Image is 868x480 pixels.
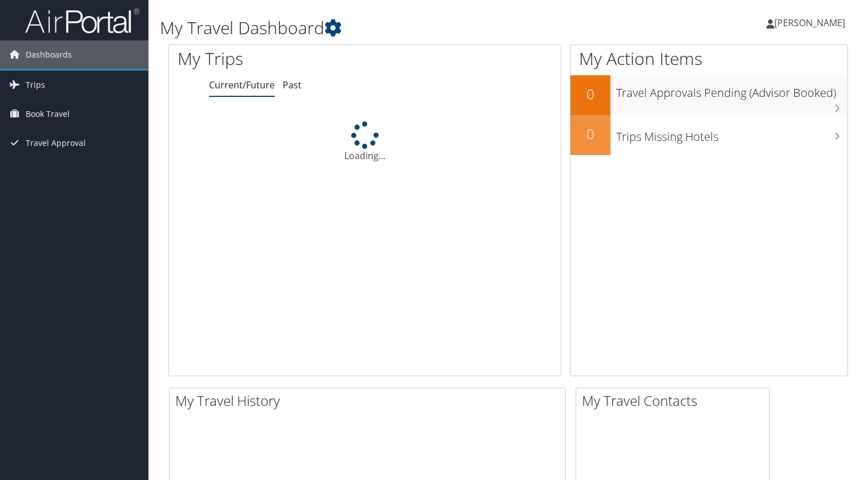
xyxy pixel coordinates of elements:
img: airportal-logo.png [25,7,139,34]
div: Loading... [169,121,561,162]
h1: My Action Items [570,47,847,71]
span: Book Travel [26,100,70,128]
span: Dashboards [26,40,72,69]
h2: My Travel Contacts [582,391,769,410]
span: Travel Approval [26,129,86,157]
a: 0Travel Approvals Pending (Advisor Booked) [570,75,847,115]
h2: My Travel History [175,391,565,410]
h2: 0 [570,124,610,144]
h1: My Travel Dashboard [160,16,624,40]
a: 0Trips Missing Hotels [570,115,847,155]
h3: Travel Approvals Pending (Advisor Booked) [616,79,847,101]
a: Current/Future [209,79,275,91]
a: Past [283,79,302,91]
h3: Trips Missing Hotels [616,123,847,145]
span: [PERSON_NAME] [774,17,845,29]
h1: My Trips [178,47,389,71]
span: Trips [26,71,45,99]
h2: 0 [570,84,610,104]
a: [PERSON_NAME] [766,6,857,40]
